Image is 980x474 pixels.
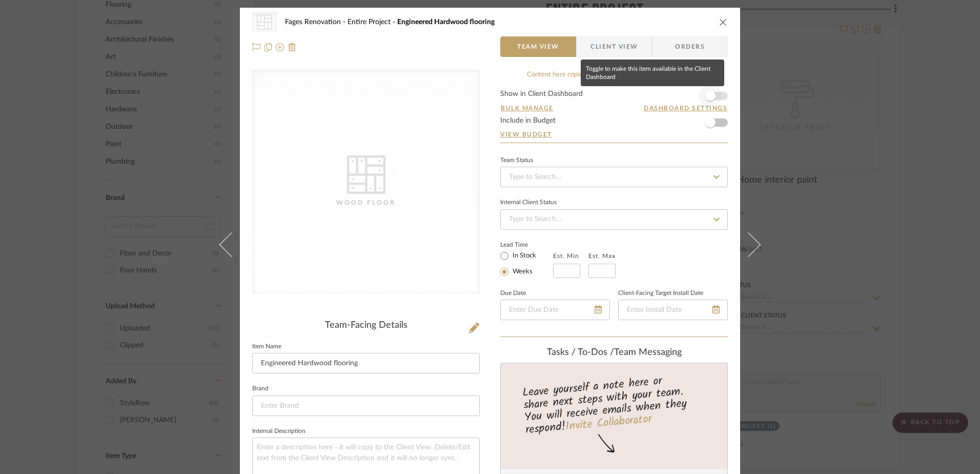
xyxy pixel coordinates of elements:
[500,249,553,278] mat-radio-group: Select item type
[500,347,728,359] div: team Messaging
[252,344,281,349] label: Item Name
[500,167,728,187] input: Type to Search…
[285,18,348,26] span: Fages Renovation
[500,240,553,249] label: Lead Time
[500,130,728,139] a: View Budget
[252,386,269,391] label: Brand
[719,17,728,27] button: close
[664,36,716,57] span: Orders
[252,429,305,434] label: Internal Description
[500,70,728,80] div: Content here copies to Client View - confirm visibility there.
[500,104,554,113] button: Bulk Manage
[517,36,559,57] span: Team View
[500,209,728,230] input: Type to Search…
[252,396,480,416] input: Enter Brand
[348,18,397,26] span: Entire Project
[590,36,638,57] span: Client View
[315,197,417,208] div: Wood Floor
[500,300,610,320] input: Enter Due Date
[252,353,480,373] input: Enter Item Name
[547,348,614,357] span: Tasks / To-Dos /
[618,291,703,296] label: Client-Facing Target Install Date
[511,251,536,261] label: In Stock
[499,370,729,439] div: Leave yourself a note here or share next steps with your team. You will receive emails when they ...
[500,200,557,205] div: Internal Client Status
[252,320,480,331] div: Team-Facing Details
[288,43,296,51] img: Remove from project
[588,252,616,260] label: Est. Max
[553,252,579,260] label: Est. Min
[565,410,652,436] a: Invite Collaborator
[500,158,533,163] div: Team Status
[397,18,495,26] span: Engineered Hardwood flooring
[643,104,728,113] button: Dashboard Settings
[500,291,526,296] label: Due Date
[511,267,533,276] label: Weeks
[618,300,728,320] input: Enter Install Date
